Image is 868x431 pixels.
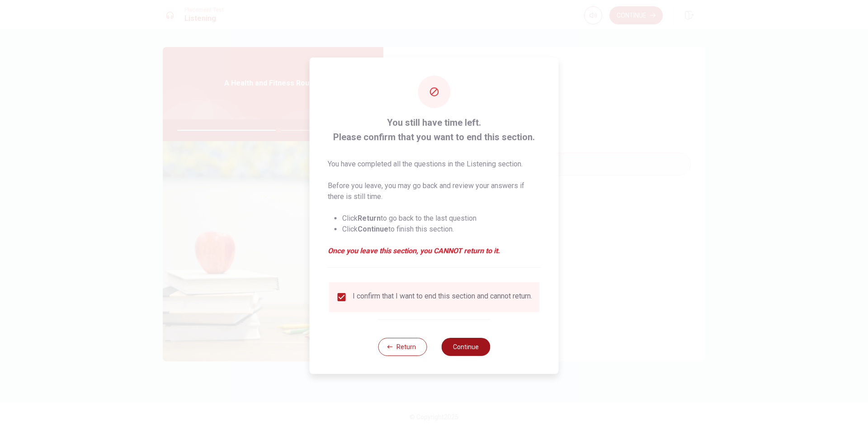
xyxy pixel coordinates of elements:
button: Return [378,338,427,356]
button: Continue [441,338,490,356]
strong: Return [358,214,381,223]
li: Click to finish this section. [342,224,541,235]
strong: Continue [358,225,388,233]
p: You have completed all the questions in the Listening section. [328,159,541,170]
span: You still have time left. Please confirm that you want to end this section. [328,115,541,144]
li: Click to go back to the last question [342,213,541,224]
p: Before you leave, you may go back and review your answers if there is still time. [328,180,541,202]
em: Once you leave this section, you CANNOT return to it. [328,246,541,256]
div: I confirm that I want to end this section and cannot return. [353,292,532,303]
